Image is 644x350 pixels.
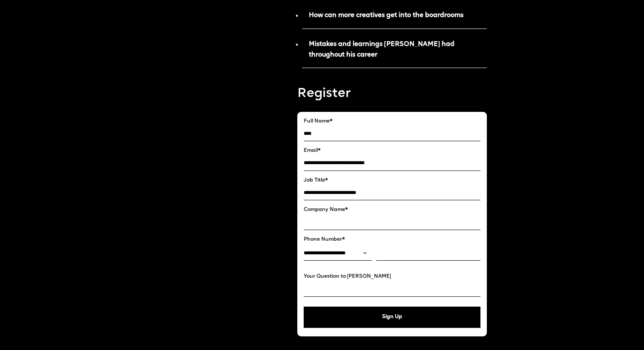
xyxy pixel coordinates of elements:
[304,273,480,280] label: Your Question to [PERSON_NAME]
[304,118,480,125] label: Full Name
[304,207,480,213] label: Company Name
[304,236,480,243] label: Phone Number
[304,148,480,154] label: Email
[304,307,480,328] button: Sign Up
[309,41,454,58] strong: Mistakes and learnings [PERSON_NAME] had throughout his career
[304,177,480,184] label: Job Title
[297,85,487,103] p: Register
[309,12,463,19] strong: How can more creatives get into the boardrooms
